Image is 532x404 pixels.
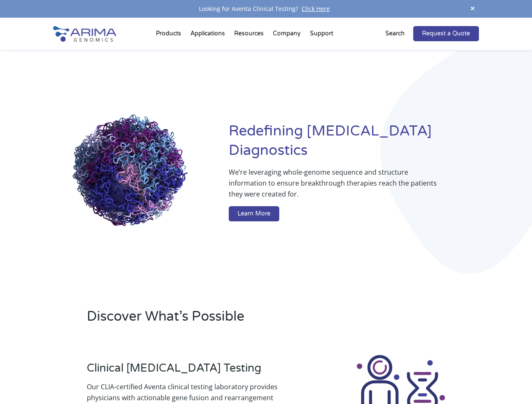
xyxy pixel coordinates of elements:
h1: Redefining [MEDICAL_DATA] Diagnostics [229,122,479,167]
a: Click Here [298,5,333,13]
a: Request a Quote [413,26,479,41]
p: We’re leveraging whole-genome sequence and structure information to ensure breakthrough therapies... [229,167,445,206]
h2: Discover What’s Possible [87,307,366,332]
a: Learn More [229,206,279,221]
iframe: Chat Widget [490,364,532,404]
p: Search [385,28,405,39]
h3: Clinical [MEDICAL_DATA] Testing [87,361,299,381]
div: Looking for Aventa Clinical Testing? [53,3,479,14]
img: Arima-Genomics-logo [53,26,116,42]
